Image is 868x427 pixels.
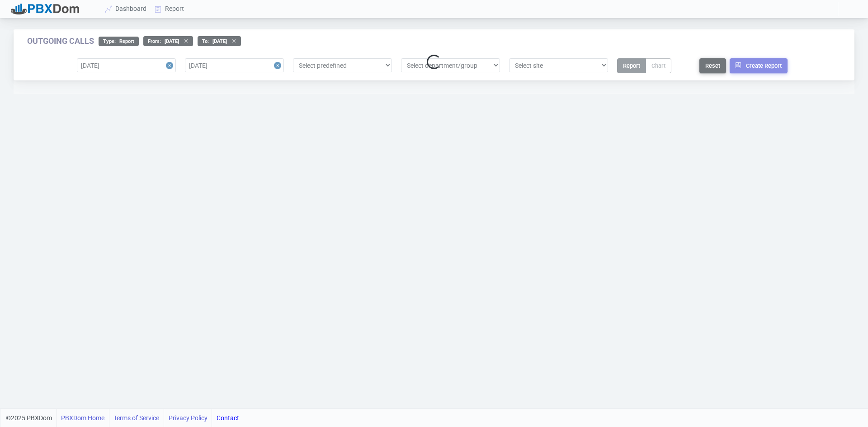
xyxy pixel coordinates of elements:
[6,409,239,427] div: ©2025 PBXDom
[169,409,208,427] a: Privacy Policy
[151,0,189,17] a: Report
[101,0,151,17] a: Dashboard
[113,409,159,427] a: Terms of Service
[217,409,239,427] a: Contact
[61,409,104,427] a: PBXDom Home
